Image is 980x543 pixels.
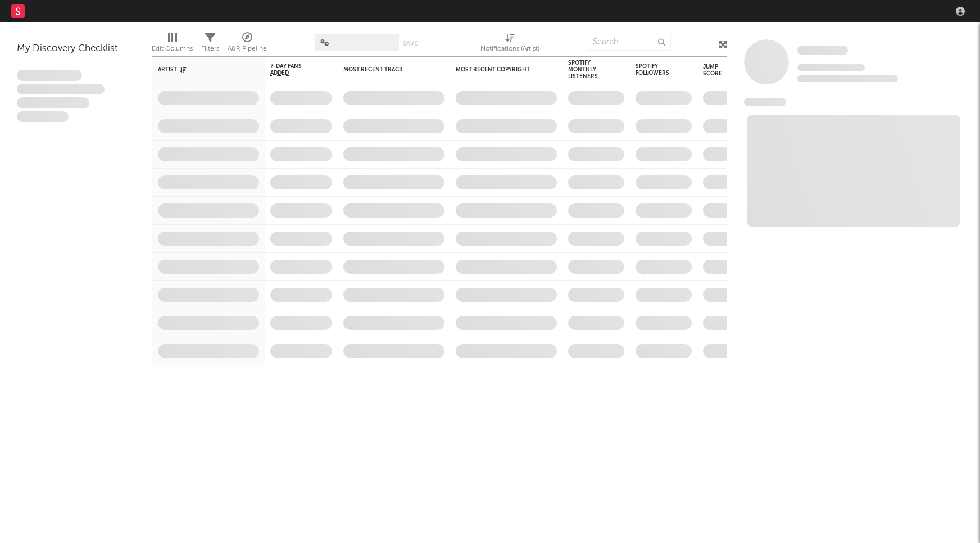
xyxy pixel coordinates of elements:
[17,42,135,56] div: My Discovery Checklist
[17,97,89,108] span: Praesent ac interdum
[201,42,219,56] div: Filters
[152,28,193,61] div: Edit Columns
[636,63,675,76] div: Spotify Followers
[17,111,69,123] span: Aliquam viverra
[343,66,428,73] div: Most Recent Track
[797,45,848,56] a: Some Artist
[744,98,786,106] span: News Feed
[158,66,242,73] div: Artist
[228,42,267,56] div: A&R Pipeline
[152,42,193,56] div: Edit Columns
[17,70,82,81] span: Lorem ipsum dolor
[17,84,105,95] span: Integer aliquet in purus et
[201,28,219,61] div: Filters
[703,64,731,77] div: Jump Score
[228,28,267,61] div: A&R Pipeline
[403,40,418,47] button: Save
[797,64,865,71] span: Tracking Since: [DATE]
[797,46,848,55] span: Some Artist
[456,66,540,73] div: Most Recent Copyright
[480,42,539,56] div: Notifications (Artist)
[797,75,898,82] span: 0 fans last week
[568,60,607,80] div: Spotify Monthly Listeners
[587,34,671,51] input: Search...
[270,63,315,76] span: 7-Day Fans Added
[480,28,539,61] div: Notifications (Artist)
